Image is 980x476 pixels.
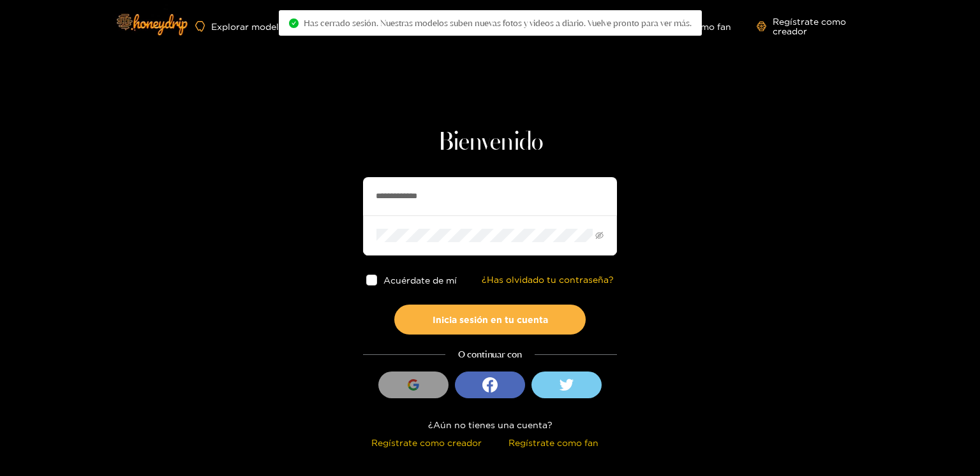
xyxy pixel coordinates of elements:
[428,420,553,429] font: ¿Aún no tienes una cuenta?
[438,130,543,155] font: Bienvenido
[458,349,522,360] font: O continuar con
[211,22,289,31] font: Explorar modelos
[394,305,586,335] button: Inicia sesión en tu cuenta
[304,18,692,28] font: Has cerrado sesión. Nuestras modelos suben nuevas fotos y videos a diario. Vuelve pronto para ver...
[509,438,598,447] font: Regístrate como fan
[482,275,614,284] font: ¿Has olvidado tu contraseña?
[371,438,482,447] font: Regístrate como creador
[595,231,604,240] span: ojo invisible
[195,21,289,32] a: Explorar modelos
[773,17,846,36] font: Regístrate como creador
[433,315,548,324] font: Inicia sesión en tu cuenta
[757,17,873,36] a: Regístrate como creador
[383,275,457,285] font: Acuérdate de mí
[289,18,299,28] span: círculo de control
